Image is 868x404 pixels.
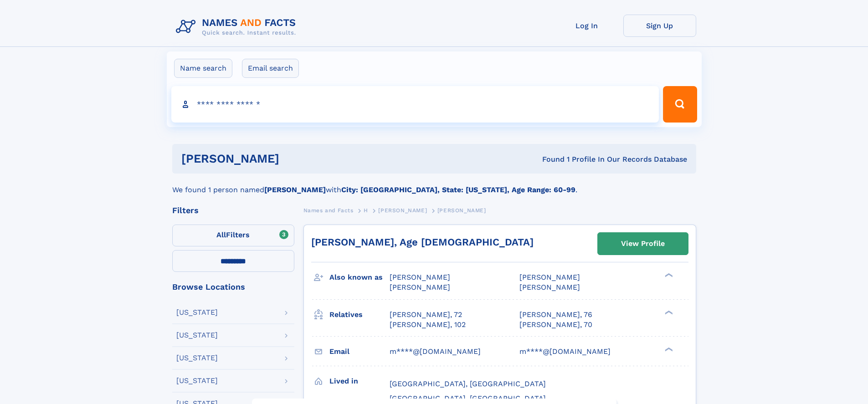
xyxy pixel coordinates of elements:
[378,207,427,214] span: [PERSON_NAME]
[663,309,673,315] div: ❯
[663,272,673,278] div: ❯
[519,310,592,320] a: [PERSON_NAME], 76
[329,270,390,285] h3: Also known as
[364,207,368,214] span: H
[176,377,218,384] div: [US_STATE]
[598,233,688,255] a: View Profile
[176,332,218,339] div: [US_STATE]
[216,230,226,239] span: All
[329,307,390,322] h3: Relatives
[437,207,486,214] span: [PERSON_NAME]
[303,205,354,216] a: Names and Facts
[411,154,687,164] div: Found 1 Profile In Our Records Database
[390,320,466,330] a: [PERSON_NAME], 102
[390,283,450,291] span: [PERSON_NAME]
[621,233,665,254] div: View Profile
[519,283,580,291] span: [PERSON_NAME]
[663,346,673,352] div: ❯
[390,273,450,281] span: [PERSON_NAME]
[171,86,659,123] input: search input
[329,373,390,389] h3: Lived in
[172,225,294,246] label: Filters
[172,283,294,291] div: Browse Locations
[172,206,294,215] div: Filters
[390,379,546,388] span: [GEOGRAPHIC_DATA], [GEOGRAPHIC_DATA]
[550,15,623,37] a: Log In
[341,185,575,194] b: City: [GEOGRAPHIC_DATA], State: [US_STATE], Age Range: 60-99
[663,86,697,123] button: Search Button
[519,320,592,330] a: [PERSON_NAME], 70
[174,59,232,78] label: Name search
[378,205,427,216] a: [PERSON_NAME]
[390,310,462,320] a: [PERSON_NAME], 72
[364,205,368,216] a: H
[176,309,218,316] div: [US_STATE]
[329,344,390,359] h3: Email
[390,394,546,403] span: [GEOGRAPHIC_DATA], [GEOGRAPHIC_DATA]
[623,15,696,37] a: Sign Up
[181,153,411,164] h1: [PERSON_NAME]
[172,174,696,195] div: We found 1 person named with .
[242,59,299,78] label: Email search
[311,236,534,248] a: [PERSON_NAME], Age [DEMOGRAPHIC_DATA]
[172,15,303,39] img: Logo Names and Facts
[176,354,218,362] div: [US_STATE]
[519,273,580,281] span: [PERSON_NAME]
[264,185,326,194] b: [PERSON_NAME]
